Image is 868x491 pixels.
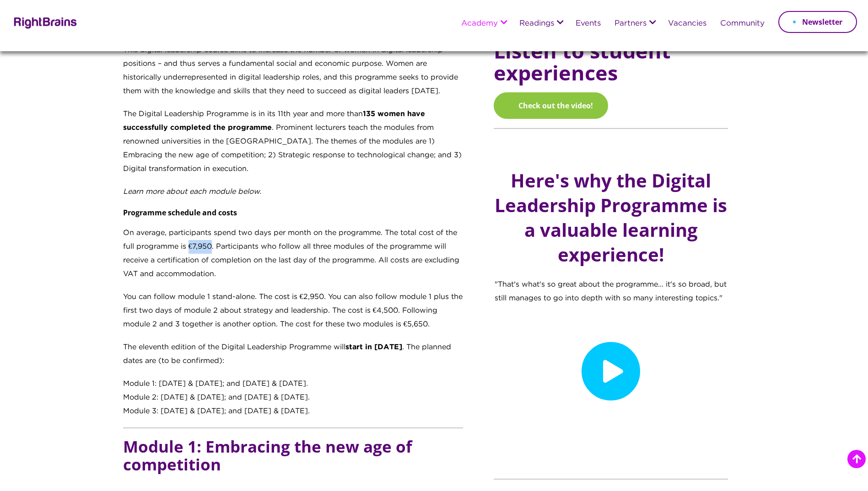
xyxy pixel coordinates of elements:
img: Rightbrains [11,16,77,29]
div: "That's what's so great about the programme... it's so broad, but still manages to go into depth ... [488,138,734,436]
a: Vacancies [668,20,706,28]
strong: start in [DATE] [345,344,402,351]
div: Module 2: [DATE] & [DATE]; and [DATE] & [DATE]. [123,391,464,405]
iframe: RightBrains Digital Leadership Programme [495,305,728,436]
a: Check out the video! [494,92,608,119]
a: Newsletter [778,11,857,33]
a: Events [576,20,601,28]
p: The eleventh edition of the Digital Leadership Programme will . The planned dates are (to be conf... [123,341,464,377]
h4: Listen to student experiences [494,31,728,93]
p: The Digital Leadership Programme is in its 11th year and more than . Prominent lecturers teach th... [123,107,464,185]
a: Academy [461,20,498,28]
h6: Programme schedule and costs [123,208,464,226]
em: Learn more about each module below. [123,188,261,195]
a: Readings [519,20,554,28]
p: This digital leadership course aims to increase the number of women in digital leadership positio... [123,43,464,107]
strong: 135 women have successfully completed the programme [123,111,425,131]
div: Module 1: [DATE] & [DATE]; and [DATE] & [DATE]. [123,377,464,391]
p: On average, participants spend two days per month on the programme. The total cost of the full pr... [123,226,464,290]
div: Module 3: [DATE] & [DATE]; and [DATE] & [DATE]. [123,405,464,418]
h2: Here's why the Digital Leadership Programme is a valuable learning experience! [495,168,728,267]
p: You can follow module 1 stand-alone. The cost is €2,950. You can also follow module 1 plus the fi... [123,290,464,341]
a: Community [720,20,765,28]
a: Partners [615,20,647,28]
